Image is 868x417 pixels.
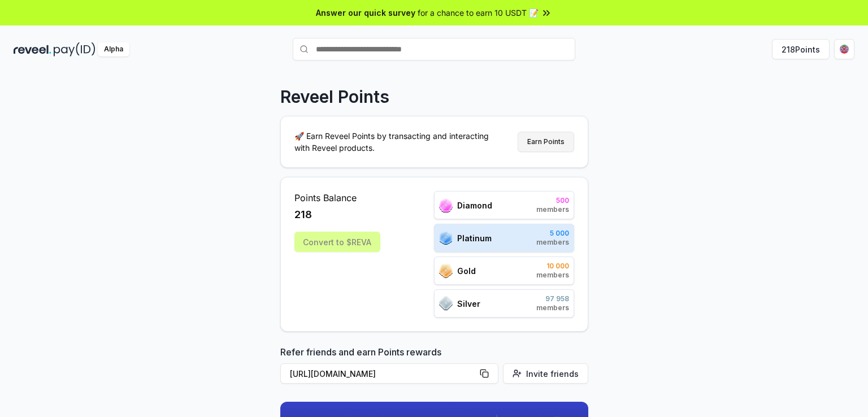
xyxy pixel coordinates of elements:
[536,196,569,205] span: 500
[439,296,453,311] img: ranks_icon
[536,238,569,247] span: members
[280,363,498,384] button: [URL][DOMAIN_NAME]
[536,229,569,238] span: 5 000
[294,191,380,205] span: Points Balance
[280,345,588,388] div: Refer friends and earn Points rewards
[294,130,498,154] p: 🚀 Earn Reveel Points by transacting and interacting with Reveel products.
[294,207,312,223] span: 218
[772,39,830,59] button: 218Points
[457,298,480,310] span: Silver
[536,262,569,271] span: 10 000
[457,232,492,244] span: Platinum
[457,265,476,277] span: Gold
[503,363,588,384] button: Invite friends
[536,271,569,280] span: members
[14,42,51,57] img: reveel_dark
[418,7,539,19] span: for a chance to earn 10 USDT 📝
[98,42,129,57] div: Alpha
[439,231,453,245] img: ranks_icon
[536,205,569,214] span: members
[54,42,96,57] img: pay_id
[316,7,415,19] span: Answer our quick survey
[526,368,579,380] span: Invite friends
[536,294,569,303] span: 97 958
[439,198,453,212] img: ranks_icon
[518,132,574,152] button: Earn Points
[280,86,389,107] p: Reveel Points
[439,264,453,278] img: ranks_icon
[457,199,492,211] span: Diamond
[536,303,569,312] span: members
